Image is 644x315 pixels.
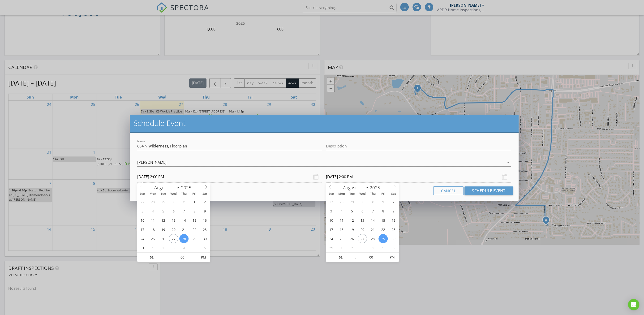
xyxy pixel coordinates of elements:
[433,186,464,195] button: Cancel
[337,225,346,234] span: August 18, 2025
[358,243,367,252] span: September 3, 2025
[179,243,189,252] span: September 4, 2025
[200,225,209,234] span: August 23, 2025
[179,206,189,216] span: August 7, 2025
[505,160,511,165] i: arrow_drop_down
[190,243,199,252] span: September 5, 2025
[179,192,189,195] span: Thu
[138,225,147,234] span: August 17, 2025
[169,216,178,225] span: August 13, 2025
[190,197,199,206] span: August 1, 2025
[200,192,210,195] span: Sat
[133,118,515,128] h2: Schedule Event
[378,234,388,243] span: August 29, 2025
[368,192,378,195] span: Thu
[347,234,356,243] span: August 26, 2025
[337,216,346,225] span: August 11, 2025
[389,197,398,206] span: August 2, 2025
[337,206,346,216] span: August 4, 2025
[358,197,367,206] span: July 30, 2025
[159,243,168,252] span: September 2, 2025
[326,243,336,252] span: August 31, 2025
[200,206,209,216] span: August 9, 2025
[628,299,639,310] div: Open Intercom Messenger
[368,206,377,216] span: August 7, 2025
[378,197,388,206] span: August 1, 2025
[368,197,377,206] span: July 31, 2025
[159,197,168,206] span: July 29, 2025
[137,192,148,195] span: Sun
[337,243,346,252] span: September 1, 2025
[200,234,209,243] span: August 30, 2025
[148,192,158,195] span: Mon
[378,192,388,195] span: Fri
[464,186,513,195] button: Schedule Event
[169,225,178,234] span: August 20, 2025
[138,243,147,252] span: August 31, 2025
[355,253,356,262] span: :
[158,192,168,195] span: Tue
[389,243,398,252] span: September 6, 2025
[388,192,399,195] span: Sat
[378,206,388,216] span: August 8, 2025
[180,185,195,191] input: Year
[389,234,398,243] span: August 30, 2025
[358,206,367,216] span: August 6, 2025
[358,234,367,243] span: August 27, 2025
[189,192,200,195] span: Fri
[389,216,398,225] span: August 16, 2025
[168,192,179,195] span: Wed
[369,185,384,191] input: Year
[159,234,168,243] span: August 26, 2025
[190,206,199,216] span: August 8, 2025
[169,197,178,206] span: July 30, 2025
[337,234,346,243] span: August 25, 2025
[190,225,199,234] span: August 22, 2025
[368,243,377,252] span: September 4, 2025
[159,206,168,216] span: August 5, 2025
[197,253,210,262] span: Click to toggle
[190,234,199,243] span: August 29, 2025
[326,197,336,206] span: July 27, 2025
[169,234,178,243] span: August 27, 2025
[389,225,398,234] span: August 23, 2025
[326,225,336,234] span: August 17, 2025
[326,206,336,216] span: August 3, 2025
[137,171,322,183] input: Select date
[326,171,511,183] input: Select date
[138,234,147,243] span: August 24, 2025
[347,225,356,234] span: August 19, 2025
[148,197,157,206] span: July 28, 2025
[347,192,357,195] span: Tue
[326,192,336,195] span: Sun
[169,206,178,216] span: August 6, 2025
[347,206,356,216] span: August 5, 2025
[179,234,189,243] span: August 28, 2025
[378,243,388,252] span: September 5, 2025
[148,216,157,225] span: August 11, 2025
[169,243,178,252] span: September 3, 2025
[386,253,399,262] span: Click to toggle
[357,192,368,195] span: Wed
[148,234,157,243] span: August 25, 2025
[347,243,356,252] span: September 2, 2025
[137,160,167,164] div: [PERSON_NAME]
[358,225,367,234] span: August 20, 2025
[336,192,347,195] span: Mon
[326,234,336,243] span: August 24, 2025
[138,216,147,225] span: August 10, 2025
[347,197,356,206] span: July 29, 2025
[200,243,209,252] span: September 6, 2025
[179,197,189,206] span: July 31, 2025
[138,206,147,216] span: August 3, 2025
[368,234,377,243] span: August 28, 2025
[368,216,377,225] span: August 14, 2025
[200,197,209,206] span: August 2, 2025
[166,253,168,262] span: :
[159,225,168,234] span: August 19, 2025
[378,216,388,225] span: August 15, 2025
[368,225,377,234] span: August 21, 2025
[159,216,168,225] span: August 12, 2025
[138,197,147,206] span: July 27, 2025
[347,216,356,225] span: August 12, 2025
